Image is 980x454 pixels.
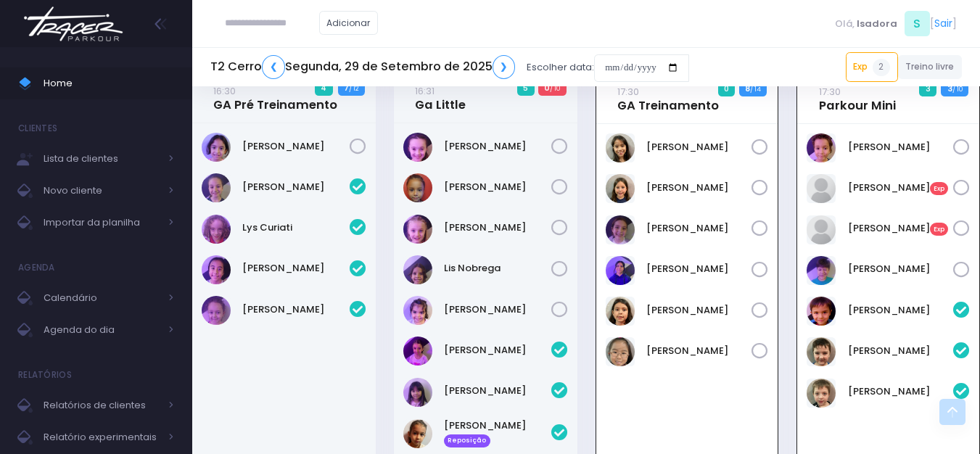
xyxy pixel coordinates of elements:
img: Maya Chinellato [403,419,432,448]
div: Escolher data: [210,51,689,84]
span: 3 [919,81,936,96]
a: [PERSON_NAME]Exp [848,181,954,195]
a: 17:30GA Treinamento [617,84,719,113]
small: 16:31 [415,84,435,98]
img: Chloe Miglio [202,173,231,202]
a: [PERSON_NAME] [242,139,350,154]
img: Lis Nobrega Gomes [403,255,432,284]
a: [PERSON_NAME] [646,262,752,276]
img: Elena Fuchs [606,174,635,203]
a: [PERSON_NAME] Reposição [444,418,551,447]
small: 17:30 [819,85,841,99]
a: [PERSON_NAME]Exp [848,221,954,236]
img: Maya Fuchs [606,297,635,326]
small: / 12 [349,84,358,93]
img: Clara Pimenta Amaral [403,173,432,202]
a: 16:31Ga Little [415,83,466,112]
span: Calendário [44,289,160,308]
div: [ ] [829,7,962,40]
h4: Agenda [18,253,55,282]
img: Lys Curiati [202,215,231,244]
h4: Relatórios [18,360,72,389]
a: ❮ [262,55,285,79]
a: 17:30Parkour Mini [819,84,896,113]
img: Catharina Morais Ablas [606,133,635,162]
span: Relatórios de clientes [44,396,160,415]
span: Reposição [444,434,490,447]
a: [PERSON_NAME] [242,302,350,317]
a: [PERSON_NAME] [848,303,954,318]
img: Bernardo tiboni [807,133,836,162]
h4: Clientes [18,114,57,143]
a: [PERSON_NAME] [242,261,350,276]
a: Exp2 [846,52,898,81]
a: [PERSON_NAME] [646,181,752,195]
img: Manuela Matos [403,296,432,325]
a: Sair [934,16,952,31]
img: Júlia Levy Siqueira Rezende [403,215,432,244]
a: [PERSON_NAME] [646,221,752,236]
small: / 10 [550,84,560,93]
a: Adicionar [319,11,379,35]
span: S [905,11,930,36]
span: 2 [873,59,890,76]
a: Lis Nobrega [444,261,551,276]
h5: T2 Cerro Segunda, 29 de Setembro de 2025 [210,55,515,79]
a: [PERSON_NAME] [444,139,551,154]
img: Inácio Goulart Azevedo [807,297,836,326]
img: Pedro Torricelli Cardoso de Almeida [807,174,836,203]
strong: 0 [544,82,550,94]
a: [PERSON_NAME] [848,344,954,358]
img: Yuri Gomide Nicochelli [807,215,836,244]
img: Valentina Mesquita [202,296,231,325]
img: Victor Soldi Marques [807,379,836,408]
a: Treino livre [898,55,963,79]
small: / 10 [952,85,963,94]
span: Agenda do dia [44,321,160,339]
span: Exp [930,223,949,236]
small: 16:30 [213,84,236,98]
a: [PERSON_NAME] [242,180,350,194]
span: Olá, [835,17,855,31]
span: Lista de clientes [44,149,160,168]
img: Zac Barboza Swenson [807,256,836,285]
span: 0 [718,81,736,96]
span: Novo cliente [44,181,160,200]
a: [PERSON_NAME] [848,384,954,399]
span: Isadora [857,17,897,31]
a: [PERSON_NAME] [646,344,752,358]
a: [PERSON_NAME] [444,302,551,317]
span: 4 [315,80,333,96]
small: 17:30 [617,85,639,99]
a: 16:30GA Pré Treinamento [213,83,337,112]
small: / 14 [750,85,761,94]
img: Lali Anita Novaes Ramtohul [606,256,635,285]
strong: 7 [344,82,349,94]
a: [PERSON_NAME] [444,220,551,235]
img: Letícia Aya Saeki [403,378,432,407]
img: Natália Mie Sunami [606,337,635,366]
strong: 3 [947,83,952,94]
span: Home [44,74,174,93]
a: [PERSON_NAME] [444,343,551,358]
a: [PERSON_NAME] [444,384,551,398]
a: [PERSON_NAME] [444,180,551,194]
img: Isabela Borges [606,215,635,244]
img: Marissa Razo Uno [202,255,231,284]
a: [PERSON_NAME] [646,303,752,318]
a: [PERSON_NAME] [848,140,954,154]
span: 5 [517,80,535,96]
a: [PERSON_NAME] [848,262,954,276]
img: Rafaela Matos [202,133,231,162]
strong: 8 [745,83,750,94]
span: Exp [930,182,949,195]
img: Isabella Tancredi Oliveira [403,337,432,366]
img: Rodrigo Soldi Marques [807,337,836,366]
span: Relatório experimentais [44,428,160,447]
img: Bianca Levy Siqueira Rezende [403,133,432,162]
a: ❯ [493,55,516,79]
a: Lys Curiati [242,220,350,235]
span: Importar da planilha [44,213,160,232]
a: [PERSON_NAME] [646,140,752,154]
